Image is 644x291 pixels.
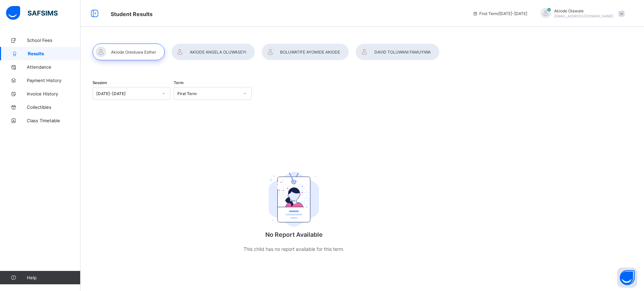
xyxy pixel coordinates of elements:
[27,38,80,43] span: School Fees
[27,118,80,123] span: Class Timetable
[6,6,58,20] img: safsims
[554,14,613,18] span: [EMAIL_ADDRESS][DOMAIN_NAME]
[534,8,628,19] div: AkiodeOlawale
[177,91,239,96] div: First Term
[27,91,80,96] span: Invoice History
[174,80,183,85] span: Term
[554,8,613,13] span: Akiode Olawale
[617,268,637,288] button: Open asap
[28,51,80,56] span: Results
[269,172,319,227] img: student.207b5acb3037b72b59086e8b1a17b1d0.svg
[473,11,527,16] span: session/term information
[227,231,361,238] p: No Report Available
[27,78,80,83] span: Payment History
[227,245,361,253] p: This child has no report available for this term.
[227,153,361,267] div: No Report Available
[93,80,107,85] span: Session
[27,275,80,280] span: Help
[27,64,80,70] span: Attendance
[96,91,158,96] div: [DATE]-[DATE]
[27,104,80,110] span: Collectibles
[111,11,153,17] span: Student Results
